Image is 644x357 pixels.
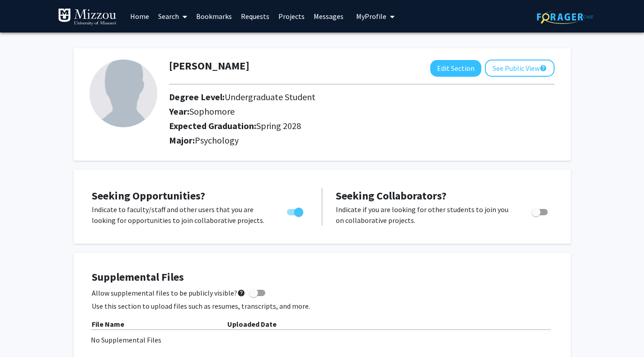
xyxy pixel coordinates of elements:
[169,135,555,146] h2: Major:
[256,120,301,131] span: Spring 2028
[309,0,348,32] a: Messages
[169,92,540,102] h2: Degree Level:
[192,0,236,32] a: Bookmarks
[528,204,553,218] div: Toggle
[169,106,540,117] h2: Year:
[169,60,249,73] h1: [PERSON_NAME]
[236,0,274,32] a: Requests
[227,320,277,329] b: Uploaded Date
[92,204,270,226] p: Indicate to faculty/staff and other users that you are looking for opportunities to join collabor...
[485,60,555,77] button: See Public View
[92,287,245,298] span: Allow supplemental files to be publicly visible?
[195,134,239,146] span: Psychology
[430,60,481,77] button: Edit Section
[92,301,553,311] p: Use this section to upload files such as resumes, transcripts, and more.
[540,63,547,74] mat-icon: help
[91,334,554,345] div: No Supplemental Files
[537,10,593,24] img: ForagerOne Logo
[189,106,235,117] span: Sophomore
[356,12,386,21] span: My Profile
[336,204,514,226] p: Indicate if you are looking for other students to join you on collaborative projects.
[92,271,553,284] h4: Supplemental Files
[126,0,154,32] a: Home
[225,91,315,102] span: Undergraduate Student
[89,60,157,127] img: Profile Picture
[336,189,447,203] span: Seeking Collaborators?
[169,121,540,131] h2: Expected Graduation:
[92,189,205,203] span: Seeking Opportunities?
[92,320,124,329] b: File Name
[58,8,117,26] img: University of Missouri Logo
[154,0,192,32] a: Search
[7,316,38,350] iframe: Chat
[237,287,245,298] mat-icon: help
[274,0,309,32] a: Projects
[283,204,308,218] div: Toggle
